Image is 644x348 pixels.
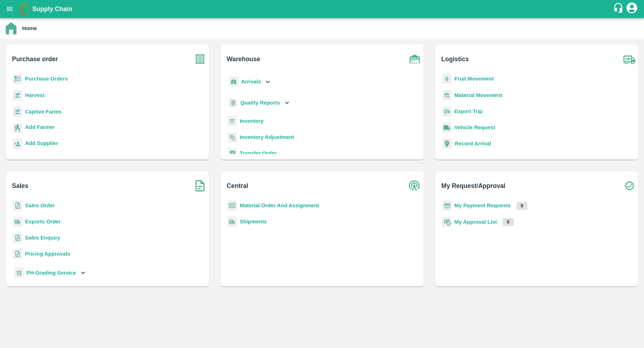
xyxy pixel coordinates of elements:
[442,74,452,84] img: fruit
[32,5,72,13] b: Supply Chain
[228,96,291,110] div: Quality Reports
[228,132,237,142] img: inventory
[13,249,22,259] img: sales
[18,2,32,16] img: logo
[228,200,237,211] img: centralMaterial
[240,134,294,140] a: Inventory Adjustment
[454,219,497,225] a: My Approval List
[613,3,625,15] div: customer-support
[25,251,70,257] a: Pricing Approvals
[454,125,495,130] a: Vehicle Request
[442,122,452,133] img: vehicle
[517,202,528,210] p: 0
[25,92,44,98] a: Harvest
[26,270,76,276] b: PH Grading Service
[25,140,58,146] b: Add Supplier
[228,116,237,126] img: whInventory
[620,177,638,195] img: check
[13,74,22,84] img: reciept
[442,217,452,227] img: approval
[6,22,16,34] img: home
[14,268,24,278] img: whTracker
[240,118,264,124] a: Inventory
[454,76,494,82] a: Fruit Movement
[240,203,319,208] a: Material Order And Assignment
[13,90,22,101] img: harvest
[228,148,237,159] img: whTransfer
[455,141,491,146] a: Record Arrival
[1,1,18,17] button: open drawer
[229,77,238,87] img: whArrival
[406,50,424,68] img: warehouse
[454,203,511,208] a: My Payment Requests
[13,217,22,227] img: shipments
[25,124,55,130] b: Add Farmer
[241,79,261,84] b: Arrivals
[240,150,277,156] a: Transfer Order
[442,139,452,149] img: recordArrival
[620,50,638,68] img: truck
[32,4,613,14] a: Supply Chain
[406,177,424,195] img: central
[13,106,22,117] img: harvest
[227,181,248,191] b: Central
[228,217,237,227] img: shipments
[25,139,58,149] a: Add Supplier
[191,50,209,68] img: purchase
[227,54,260,64] b: Warehouse
[25,123,55,133] a: Add Farmer
[441,181,506,191] b: My Request/Approval
[13,200,22,211] img: sales
[229,98,238,107] img: qualityReport
[503,218,514,226] p: 0
[442,90,452,101] img: material
[25,235,60,241] a: Sales Enquiry
[13,233,22,243] img: sales
[442,106,452,117] img: delivery
[13,265,87,281] div: PH Grading Service
[240,100,280,106] b: Quality Reports
[191,177,209,195] img: soSales
[12,54,58,64] b: Purchase order
[240,219,267,224] a: Shipments
[25,219,61,224] a: Exports Order
[454,92,502,98] a: Material Movement
[228,74,272,90] div: Arrivals
[442,200,452,211] img: payment
[625,1,638,16] div: account of current user
[12,181,29,191] b: Sales
[22,25,37,31] b: Home
[13,139,22,149] img: supplier
[441,54,469,64] b: Logistics
[13,123,22,133] img: farmer
[25,109,62,115] a: Captive Farms
[25,203,55,208] a: Sales Order
[25,76,68,82] a: Purchase Orders
[454,108,482,114] a: Export Trip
